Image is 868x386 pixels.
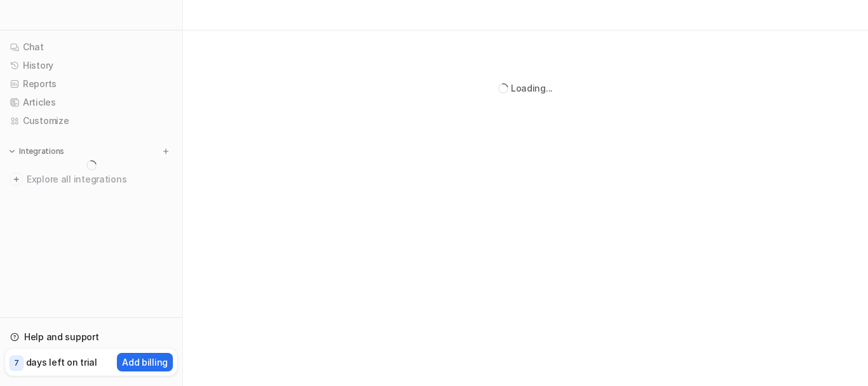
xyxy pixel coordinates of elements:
button: Add billing [117,353,173,371]
a: Chat [5,38,177,56]
img: menu_add.svg [161,147,170,156]
img: explore all integrations [10,173,23,186]
a: Explore all integrations [5,170,177,188]
a: Articles [5,93,177,111]
img: expand menu [8,147,17,156]
div: Loading... [511,81,553,95]
p: Add billing [122,355,168,369]
a: Reports [5,75,177,93]
p: days left on trial [26,355,97,369]
a: History [5,57,177,74]
p: 7 [14,357,19,369]
a: Customize [5,112,177,130]
span: Explore all integrations [27,169,172,190]
button: Integrations [5,145,68,158]
a: Help and support [5,328,177,346]
p: Integrations [19,146,64,156]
